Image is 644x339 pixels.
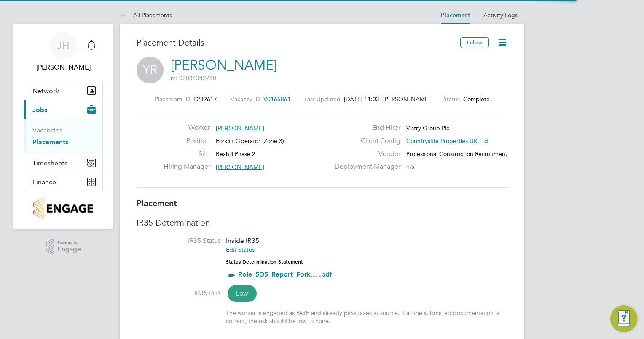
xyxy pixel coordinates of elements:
[24,198,103,219] a: Go to home page
[164,137,210,145] label: Position
[120,11,172,19] a: All Placements
[238,270,332,278] a: Role_SDS_Report_Fork... .pdf
[441,12,470,19] a: Placement
[460,37,489,48] button: Follow
[46,239,81,255] a: Powered byEngage
[33,198,93,219] img: countryside-properties-logo-retina.png
[137,37,454,48] h3: Placement Details
[304,95,341,103] label: Last Updated
[226,246,255,253] a: Edit Status
[164,162,210,171] label: Hiring Manager
[32,138,68,146] a: Placements
[226,309,507,324] div: The worker is engaged as PAYE and already pays taxes at source. If all the submitted documentatio...
[24,32,103,73] a: JH[PERSON_NAME]
[443,95,460,103] label: Status
[330,150,400,159] label: Vendor
[231,95,260,103] label: Vacancy ID
[32,178,56,186] span: Finance
[226,259,303,265] strong: Status Determination Statement
[137,217,507,228] h3: IR35 Determination
[32,87,59,95] span: Network
[216,150,255,158] span: Bexhill Phase 2
[330,124,400,132] label: End Hirer
[330,162,400,171] label: Deployment Manager
[32,159,67,167] span: Timesheets
[24,81,102,100] button: Network
[483,11,518,19] a: Activity Logs
[383,95,430,103] span: [PERSON_NAME]
[226,237,259,245] span: Inside IR35
[57,239,81,246] span: Powered by
[32,126,62,134] a: Vacancies
[171,74,216,82] span: m: 02034342260
[24,172,102,191] button: Finance
[171,57,277,73] a: [PERSON_NAME]
[155,95,190,103] label: Placement ID
[406,124,449,132] span: Vistry Group Plc
[24,62,103,73] span: Joshua Hall
[24,100,102,119] button: Jobs
[137,289,221,298] label: IR35 Risk
[137,198,177,208] b: Placement
[137,56,164,83] span: YR
[164,124,210,132] label: Worker
[610,305,637,332] button: Engage Resource Center
[263,95,291,103] span: V0165861
[330,137,400,145] label: Client Config
[13,24,113,229] nav: Main navigation
[228,285,257,302] span: Low
[24,119,102,153] div: Jobs
[463,95,490,103] span: Complete
[406,150,511,158] span: Professional Construction Recruitmen…
[57,246,81,253] span: Engage
[32,106,47,114] span: Jobs
[216,124,264,132] span: [PERSON_NAME]
[193,95,217,103] span: P282617
[344,95,383,103] span: [DATE] 11:03 -
[57,40,70,51] span: JH
[216,163,264,171] span: [PERSON_NAME]
[24,153,102,172] button: Timesheets
[406,137,488,145] span: Countryside Properties UK Ltd
[164,150,210,159] label: Site
[406,163,415,171] span: n/a
[137,237,221,245] label: IR35 Status
[216,137,284,145] span: Forklift Operator (Zone 3)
